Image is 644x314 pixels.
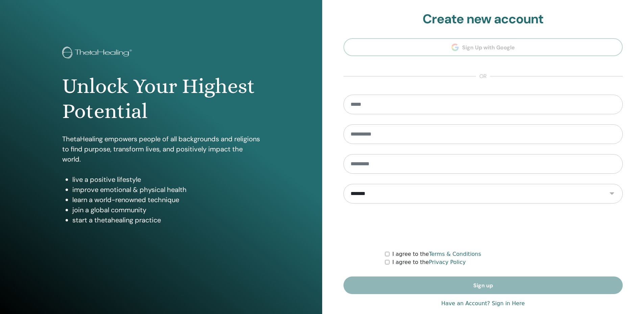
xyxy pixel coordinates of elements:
li: improve emotional & physical health [72,185,260,195]
li: learn a world-renowned technique [72,195,260,205]
li: live a positive lifestyle [72,174,260,185]
span: or [476,72,490,80]
a: Privacy Policy [429,259,466,265]
h2: Create new account [343,11,623,27]
iframe: reCAPTCHA [432,214,534,240]
a: Terms & Conditions [429,251,481,257]
li: join a global community [72,205,260,215]
li: start a thetahealing practice [72,215,260,225]
label: I agree to the [392,250,481,258]
a: Have an Account? Sign in Here [441,299,525,308]
label: I agree to the [392,258,466,266]
h1: Unlock Your Highest Potential [62,74,260,124]
p: ThetaHealing empowers people of all backgrounds and religions to find purpose, transform lives, a... [62,134,260,164]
